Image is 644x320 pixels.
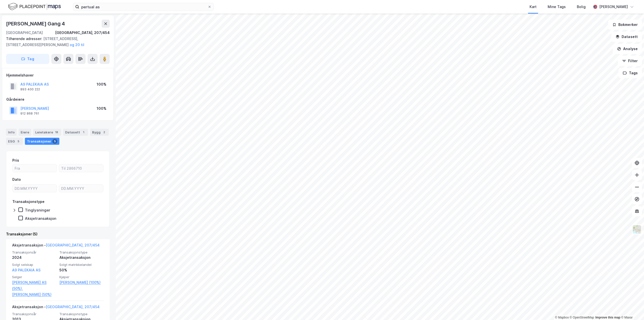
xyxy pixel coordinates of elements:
div: ESG [6,138,23,145]
div: 18 [54,130,59,135]
div: Mine Tags [548,4,566,10]
iframe: Chat Widget [619,296,644,320]
button: Analyse [613,44,642,54]
div: 2 [102,130,107,135]
div: Aksjetransaksjon - [12,242,100,250]
span: Transaksjonsår [12,312,56,316]
div: Pris [12,157,19,163]
div: Gårdeiere [6,96,109,102]
div: 5 [52,139,57,144]
div: 893 400 222 [20,87,40,91]
a: [PERSON_NAME] (50%) [12,292,56,298]
span: Kjøper [59,275,104,279]
div: 2024 [12,255,56,261]
a: Improve this map [595,316,620,319]
img: logo.f888ab2527a4732fd821a326f86c7f29.svg [8,2,61,11]
div: Info [6,129,17,136]
div: Eiere [19,129,31,136]
div: 100% [97,81,106,87]
span: Transaksjonstype [59,250,104,255]
div: 50% [59,267,104,273]
div: 912 868 761 [20,112,39,116]
div: [GEOGRAPHIC_DATA], 207/454 [55,30,110,36]
a: [PERSON_NAME] AS (50%), [12,279,56,292]
div: Transaksjonstype [12,199,45,205]
span: Transaksjonsår [12,250,56,255]
div: [PERSON_NAME] Gang 4 [6,20,66,28]
button: Bokmerker [608,20,642,30]
button: Tag [6,54,49,64]
button: Datasett [611,32,642,42]
div: Transaksjoner [25,138,59,145]
a: [GEOGRAPHIC_DATA], 207/454 [46,305,100,309]
div: Transaksjoner (5) [6,231,110,237]
a: OpenStreetMap [570,316,594,319]
a: [GEOGRAPHIC_DATA], 207/454 [46,243,100,247]
div: Datasett [63,129,88,136]
div: 100% [97,105,106,112]
span: Solgt matrikkelandel [59,263,104,267]
div: Aksjetransaksjon - [12,304,100,312]
span: Selger [12,275,56,279]
div: Tinglysninger [25,208,50,212]
div: Aksjetransaksjon [59,255,104,261]
div: 1 [81,130,86,135]
span: Transaksjonstype [59,312,104,316]
span: Solgt selskap [12,263,56,267]
div: Bolig [577,4,586,10]
div: [PERSON_NAME] [599,4,628,10]
input: DD.MM.YYYY [13,185,57,192]
button: Filter [618,56,642,66]
div: Leietakere [33,129,61,136]
div: [GEOGRAPHIC_DATA] [6,30,43,36]
input: Søk på adresse, matrikkel, gårdeiere, leietakere eller personer [79,3,208,11]
input: Fra [13,164,57,172]
img: Z [632,225,642,234]
a: Mapbox [555,316,569,319]
div: Bygg [90,129,109,136]
input: DD.MM.YYYY [59,185,103,192]
button: Tags [619,68,642,78]
a: A9 PALEKAIA AS [12,268,41,272]
div: Aksjetransaksjon [25,216,56,221]
span: Tilhørende adresser: [6,37,43,41]
div: Dato [12,176,21,183]
div: Kart [530,4,537,10]
div: [STREET_ADDRESS], [STREET_ADDRESS][PERSON_NAME] [6,36,106,48]
div: 5 [16,139,21,144]
div: Kontrollprogram for chat [619,296,644,320]
a: [PERSON_NAME] (100%) [59,279,104,286]
input: Til 2866710 [59,164,103,172]
div: Hjemmelshaver [6,72,109,78]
